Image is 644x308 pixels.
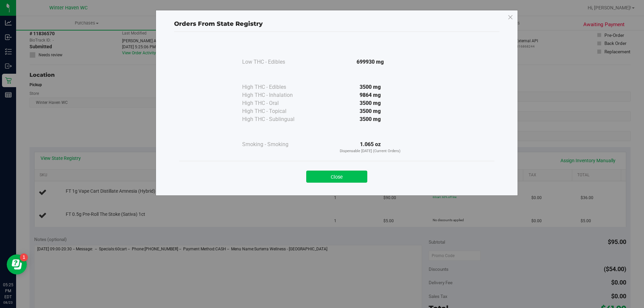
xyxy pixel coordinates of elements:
[242,99,309,107] div: High THC - Oral
[7,254,27,274] iframe: Resource center
[309,148,431,154] p: Dispensable [DATE] (Current Orders)
[309,115,431,123] div: 3500 mg
[242,107,309,115] div: High THC - Topical
[309,140,431,154] div: 1.065 oz
[242,115,309,123] div: High THC - Sublingual
[309,58,431,66] div: 699930 mg
[309,91,431,99] div: 9864 mg
[174,20,263,27] span: Orders From State Registry
[242,91,309,99] div: High THC - Inhalation
[242,140,309,148] div: Smoking - Smoking
[242,58,309,66] div: Low THC - Edibles
[309,99,431,107] div: 3500 mg
[242,83,309,91] div: High THC - Edibles
[306,171,367,183] button: Close
[20,253,28,261] iframe: Resource center unread badge
[309,83,431,91] div: 3500 mg
[309,107,431,115] div: 3500 mg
